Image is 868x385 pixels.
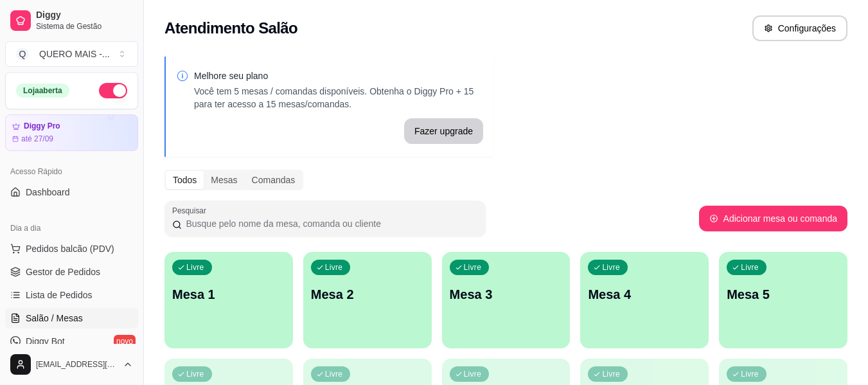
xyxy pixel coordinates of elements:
span: Q [16,48,29,60]
a: Diggy Proaté 27/09 [5,114,138,151]
input: Pesquisar [182,217,478,230]
p: Livre [186,369,204,379]
p: Mesa 5 [727,285,840,303]
a: Diggy Botnovo [5,331,138,352]
span: Diggy [36,10,133,21]
span: Salão / Mesas [26,312,83,325]
div: Mesas [204,171,244,189]
p: Livre [602,369,620,379]
p: Livre [464,262,482,273]
p: Mesa 2 [311,285,424,303]
a: Salão / Mesas [5,308,138,328]
div: Dia a dia [5,218,138,238]
button: LivreMesa 1 [164,252,293,348]
button: Adicionar mesa ou comanda [699,206,847,231]
a: Dashboard [5,182,138,202]
button: Configurações [752,15,847,41]
button: Fazer upgrade [404,118,483,144]
article: até 27/09 [21,134,53,144]
p: Livre [186,262,204,273]
p: Livre [325,262,343,273]
h2: Atendimento Salão [164,18,297,39]
article: Diggy Pro [24,121,60,131]
span: Sistema de Gestão [36,21,133,31]
p: Livre [741,369,759,379]
p: Livre [464,369,482,379]
span: [EMAIL_ADDRESS][DOMAIN_NAME] [36,359,118,370]
button: LivreMesa 5 [719,252,847,348]
button: LivreMesa 2 [303,252,432,348]
span: Pedidos balcão (PDV) [26,242,114,255]
div: Acesso Rápido [5,161,138,182]
p: Livre [741,262,759,273]
p: Mesa 1 [172,285,285,303]
div: QUERO MAIS - ... [39,48,110,60]
button: Select a team [5,41,138,67]
p: Livre [325,369,343,379]
p: Mesa 3 [450,285,563,303]
span: Dashboard [26,186,70,199]
button: Pedidos balcão (PDV) [5,238,138,259]
button: [EMAIL_ADDRESS][DOMAIN_NAME] [5,349,138,380]
div: Loja aberta [16,84,69,98]
button: LivreMesa 4 [580,252,709,348]
span: Lista de Pedidos [26,289,93,301]
label: Pesquisar [172,205,211,216]
a: Gestor de Pedidos [5,262,138,282]
p: Livre [602,262,620,273]
p: Você tem 5 mesas / comandas disponíveis. Obtenha o Diggy Pro + 15 para ter acesso a 15 mesas/coma... [194,85,483,111]
a: DiggySistema de Gestão [5,5,138,36]
button: Alterar Status [99,83,127,98]
p: Melhore seu plano [194,69,483,82]
span: Diggy Bot [26,335,65,348]
a: Lista de Pedidos [5,285,138,305]
p: Mesa 4 [588,285,701,303]
button: LivreMesa 3 [442,252,571,348]
div: Todos [166,171,204,189]
span: Gestor de Pedidos [26,265,100,278]
div: Comandas [245,171,303,189]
